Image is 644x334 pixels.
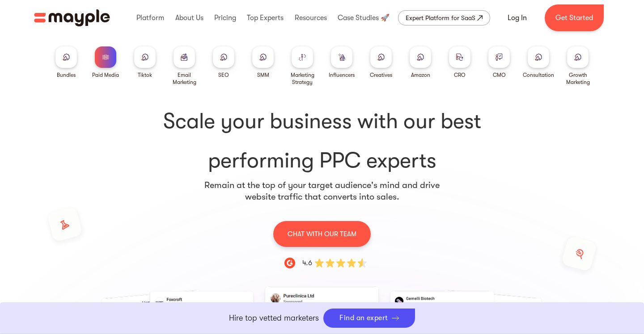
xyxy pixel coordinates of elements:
div: Consultation [523,71,554,79]
a: Tiktok [134,46,156,79]
a: Expert Platform for SaaS [398,10,490,25]
div: Influencers [329,71,355,79]
div: Find an expert [339,314,388,322]
div: Pricing [212,4,238,32]
span: Scale your business with our best [50,107,594,136]
img: Mayple logo [34,9,110,26]
div: CMO [493,71,506,79]
div: Expert Platform for SaaS [406,13,475,23]
a: Influencers [329,46,355,79]
a: CMO [488,46,510,79]
a: Growth Marketing [562,46,594,86]
div: SEO [218,71,229,79]
a: Paid Media [92,46,119,79]
iframe: Chat Widget [501,238,644,334]
p: Remain at the top of your target audience's mind and drive website traffic that converts into sales. [204,180,440,203]
div: Paid Media [92,71,119,79]
a: CRO [449,46,470,79]
a: Email Marketing [168,46,200,86]
h1: performing PPC experts [50,107,594,175]
div: CRO [454,71,466,79]
div: Top Experts [245,4,286,32]
a: CHAT WITH OUR TEAM [273,221,371,247]
a: SMM [252,46,274,79]
div: Platform [134,4,166,32]
a: Bundles [55,46,77,79]
div: SMM [257,71,269,79]
div: Tiktok [138,71,152,79]
a: Log In [497,7,538,29]
a: Consultation [523,46,554,79]
p: Hire top vetted marketers [229,312,319,324]
div: Resources [292,4,329,32]
div: Creatives [370,71,392,79]
a: Creatives [370,46,392,79]
div: Marketing Strategy [286,71,318,86]
a: home [34,9,110,26]
a: Get Started [545,4,604,31]
div: Widżet czatu [501,238,644,334]
div: Growth Marketing [562,71,594,86]
div: Bundles [57,71,76,79]
div: Amazon [411,71,430,79]
a: SEO [213,46,234,79]
div: Email Marketing [168,71,200,86]
a: Marketing Strategy [286,46,318,86]
div: 4.6 [302,258,312,268]
p: CHAT WITH OUR TEAM [288,228,356,240]
div: About Us [173,4,206,32]
a: Amazon [410,46,431,79]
